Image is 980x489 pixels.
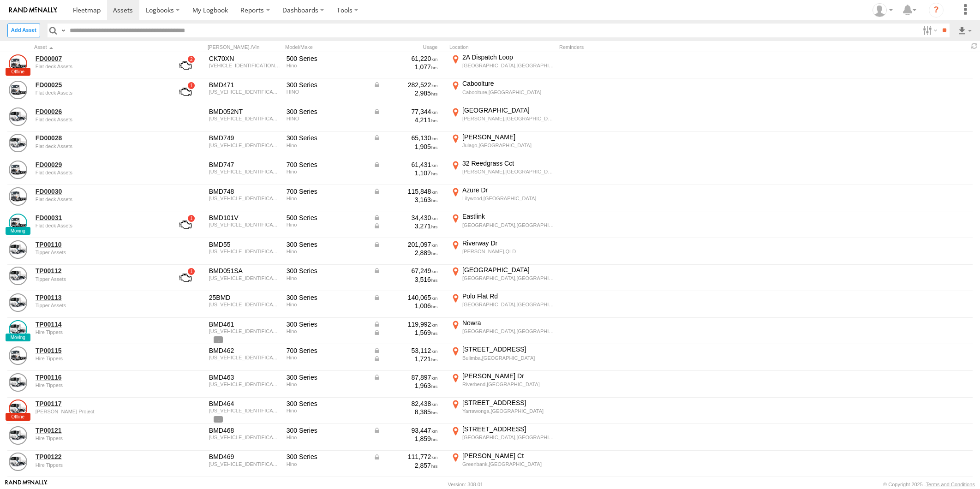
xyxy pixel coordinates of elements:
div: BMD052NT [209,107,280,116]
div: Data from Vehicle CANbus [373,161,438,169]
div: 300 Series [287,293,367,302]
a: View Asset Details [9,293,27,312]
div: Model/Make [285,44,368,50]
label: Click to View Current Location [449,292,556,317]
div: BMD468 [209,426,280,435]
label: Click to View Current Location [449,239,556,264]
div: [GEOGRAPHIC_DATA],[GEOGRAPHIC_DATA] [462,62,554,69]
a: View Asset Details [9,400,27,418]
a: View Asset Details [9,214,27,232]
div: Location [449,44,556,50]
div: HINO [287,89,367,95]
div: 61,220 [373,54,438,63]
div: 2A Dispatch Loop [462,53,554,61]
div: Yarrawonga,[GEOGRAPHIC_DATA] [462,408,554,414]
div: JHHTCS3H20K003680 [209,275,280,281]
span: View Asset Details to show all tags [214,416,223,423]
div: Data from Vehicle CANbus [373,328,438,337]
label: Create New Asset [7,24,40,37]
div: Riverway Dr [462,239,554,247]
a: TP00121 [36,426,162,435]
div: 300 Series [287,81,367,89]
div: Data from Vehicle CANbus [373,346,438,355]
div: 700 Series [287,346,367,355]
a: TP00122 [36,453,162,461]
span: Refresh [969,42,980,51]
a: View Asset Details [9,267,27,285]
div: Data from Vehicle CANbus [373,134,438,142]
i: ? [929,3,944,18]
div: BMD748 [209,187,280,196]
div: Hino [287,196,367,201]
a: View Asset Details [9,240,27,259]
a: FD00025 [36,81,162,89]
a: FD00007 [36,54,162,63]
div: [PERSON_NAME]./Vin [208,44,281,50]
div: undefined [36,250,162,255]
div: 3,516 [373,275,438,284]
div: [PERSON_NAME],[GEOGRAPHIC_DATA] [462,168,554,175]
div: Data from Vehicle CANbus [373,81,438,89]
div: BMD469 [209,453,280,461]
div: Data from Vehicle CANbus [373,267,438,275]
div: undefined [36,276,162,282]
div: Lilywood,[GEOGRAPHIC_DATA] [462,195,554,202]
div: JHHTCS3H70K003657 [209,328,280,334]
div: undefined [36,435,162,441]
div: Julago,[GEOGRAPHIC_DATA] [462,142,554,149]
div: Data from Vehicle CANbus [373,107,438,116]
div: HINO [287,116,367,121]
a: TP00112 [36,267,162,275]
a: View Asset Details [9,426,27,445]
div: JHHTCS3F10K004995 [209,143,280,148]
div: BMD462 [209,346,280,355]
a: View Asset Details [9,81,27,99]
a: View Asset Details [9,107,27,126]
div: JHDFD2AL1XXX10469 [209,222,280,227]
a: FD00029 [36,161,162,169]
div: 2,889 [373,249,438,257]
a: View Asset with Fault/s [168,214,203,236]
div: [STREET_ADDRESS] [462,345,554,353]
div: JHHTCS3H00K003659 [209,355,280,360]
div: 32 Reedgrass Cct [462,159,554,167]
div: undefined [36,143,162,149]
div: 1,077 [373,63,438,71]
div: undefined [36,382,162,388]
div: Data from Vehicle CANbus [373,426,438,435]
div: [PERSON_NAME] Dr [462,372,554,380]
div: 300 Series [287,240,367,249]
div: Nowra [462,319,554,327]
div: Hino [287,408,367,413]
div: 1,859 [373,435,438,443]
a: View Asset with Fault/s [168,54,203,77]
div: 700 Series [287,187,367,196]
div: Click to Sort [34,44,163,50]
div: Data from Vehicle CANbus [373,453,438,461]
div: 700 Series [287,161,367,169]
div: undefined [36,462,162,468]
div: JHHUCS1H90K031578 [209,116,280,121]
div: Data from Vehicle CANbus [373,214,438,222]
div: 3,163 [373,196,438,204]
div: [STREET_ADDRESS] [462,399,554,407]
div: Hino [287,435,367,440]
div: BMD464 [209,400,280,408]
a: TP00117 [36,400,162,408]
div: undefined [36,223,162,228]
div: Data from Vehicle CANbus [373,187,438,196]
div: 1,905 [373,143,438,151]
label: Click to View Current Location [449,399,556,423]
div: Hino [287,169,367,174]
div: undefined [36,197,162,202]
label: Click to View Current Location [449,159,556,184]
div: JHHTCS3H70K003674 [209,382,280,387]
div: Usage [372,44,446,50]
div: Hino [287,328,367,334]
div: Data from Vehicle CANbus [373,355,438,363]
a: TP00115 [36,346,162,355]
a: View Asset Details [9,453,27,471]
div: BMD051SA [209,267,280,275]
div: 1,963 [373,382,438,390]
div: © Copyright 2025 - [883,482,975,487]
